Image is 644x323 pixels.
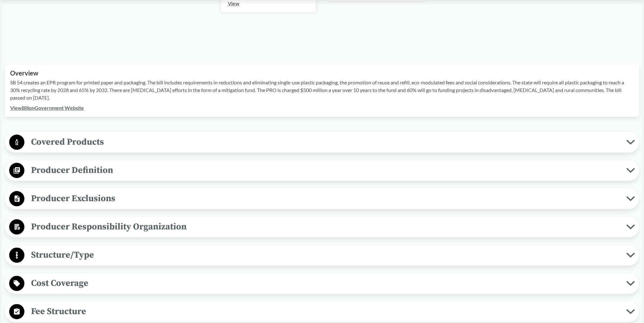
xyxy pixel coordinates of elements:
span: Cost Coverage [24,276,626,290]
a: View [228,0,239,6]
p: SB 54 creates an EPR program for printed paper and packaging. The bill includes requirements in r... [10,79,634,102]
span: Producer Exclusions [24,191,626,206]
button: Structure/Type [7,247,637,263]
span: Structure/Type [24,248,626,262]
button: Cost Coverage [7,275,637,292]
a: ViewBillonGovernment Website [10,105,84,111]
span: Producer Responsibility Organization [24,220,626,234]
span: Fee Structure [24,304,626,319]
button: Covered Products [7,134,637,150]
button: Producer Responsibility Organization [7,219,637,235]
button: Producer Definition [7,162,637,179]
h2: Overview [10,69,634,77]
span: Covered Products [24,135,626,149]
button: Producer Exclusions [7,191,637,207]
span: Producer Definition [24,163,626,177]
button: Fee Structure [7,304,637,320]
